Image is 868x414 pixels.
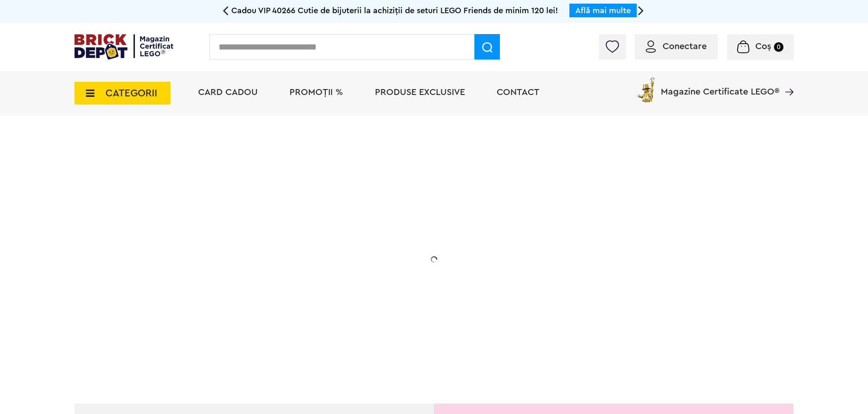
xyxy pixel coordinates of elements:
[774,42,783,52] small: 0
[646,42,707,51] a: Conectare
[289,88,343,97] a: PROMOȚII %
[755,42,771,51] span: Coș
[105,88,157,98] span: CATEGORII
[139,306,321,318] div: Află detalii
[661,75,779,96] span: Magazine Certificate LEGO®
[663,42,707,51] span: Conectare
[139,248,321,286] h2: Seria de sărbători: Fantomă luminoasă. Promoția este valabilă în perioada [DATE] - [DATE].
[375,88,465,97] a: Produse exclusive
[231,6,558,15] span: Cadou VIP 40266 Cutie de bijuterii la achiziții de seturi LEGO Friends de minim 120 lei!
[139,206,321,239] h1: Cadou VIP 40772
[497,88,539,97] a: Contact
[575,6,631,15] a: Află mai multe
[779,75,793,85] a: Magazine Certificate LEGO®
[198,88,258,97] a: Card Cadou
